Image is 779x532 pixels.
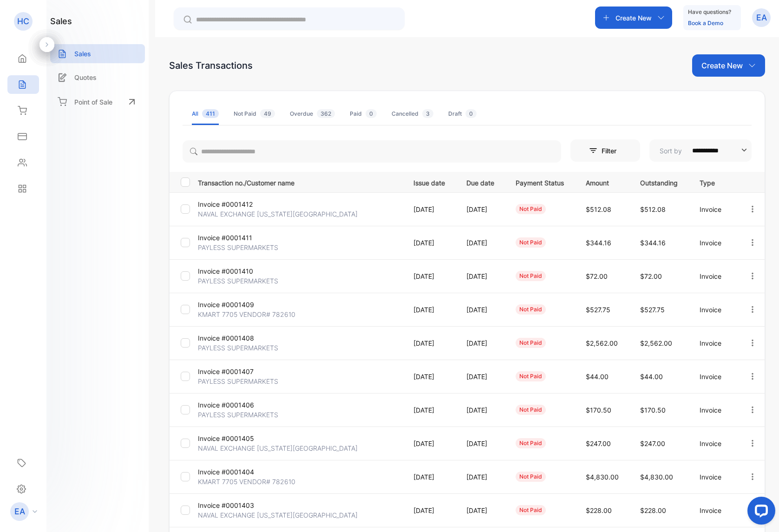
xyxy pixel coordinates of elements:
[640,272,662,280] span: $72.00
[413,472,447,482] p: [DATE]
[700,271,729,281] p: Invoice
[198,400,266,410] p: Invoice #0001406
[516,271,546,281] div: not paid
[466,439,496,448] p: [DATE]
[466,405,496,415] p: [DATE]
[198,199,266,209] p: Invoice #0001412
[516,472,546,482] div: not paid
[700,405,729,415] p: Invoice
[466,204,496,214] p: [DATE]
[413,405,447,415] p: [DATE]
[413,176,447,188] p: Issue date
[413,372,447,381] p: [DATE]
[615,13,652,23] p: Create New
[640,506,666,514] span: $228.00
[17,15,29,27] p: HC
[516,176,567,188] p: Payment Status
[260,109,275,118] span: 49
[198,333,266,343] p: Invoice #0001408
[640,406,666,414] span: $170.50
[466,271,496,281] p: [DATE]
[740,493,779,532] iframe: LiveChat chat widget
[692,54,765,77] button: Create New
[586,506,612,514] span: $228.00
[640,473,673,481] span: $4,830.00
[640,205,666,213] span: $512.08
[198,209,358,219] p: NAVAL EXCHANGE [US_STATE][GEOGRAPHIC_DATA]
[586,473,619,481] span: $4,830.00
[466,176,496,188] p: Due date
[516,371,546,381] div: not paid
[448,110,477,118] div: Draft
[700,204,729,214] p: Invoice
[516,405,546,415] div: not paid
[700,372,729,381] p: Invoice
[198,510,358,520] p: NAVAL EXCHANGE [US_STATE][GEOGRAPHIC_DATA]
[688,20,723,26] a: Book a Demo
[202,109,219,118] span: 411
[586,205,611,213] span: $512.08
[198,376,278,386] p: PAYLESS SUPERMARKETS
[756,12,767,24] p: EA
[700,472,729,482] p: Invoice
[465,109,477,118] span: 0
[700,305,729,315] p: Invoice
[198,467,266,477] p: Invoice #0001404
[466,506,496,515] p: [DATE]
[413,305,447,315] p: [DATE]
[74,72,97,82] p: Quotes
[413,439,447,448] p: [DATE]
[74,97,112,107] p: Point of Sale
[198,300,266,309] p: Invoice #0001409
[752,7,771,29] button: EA
[350,110,377,118] div: Paid
[413,338,447,348] p: [DATE]
[700,439,729,448] p: Invoice
[50,15,72,27] h1: sales
[700,506,729,515] p: Invoice
[586,373,609,381] span: $44.00
[688,7,731,17] p: Have questions?
[640,440,665,447] span: $247.00
[317,109,335,118] span: 362
[586,239,611,247] span: $344.16
[466,472,496,482] p: [DATE]
[700,338,729,348] p: Invoice
[516,304,546,315] div: not paid
[586,306,610,314] span: $527.75
[192,110,219,118] div: All
[660,146,682,156] p: Sort by
[50,92,145,112] a: Point of Sale
[586,176,621,188] p: Amount
[640,176,680,188] p: Outstanding
[516,438,546,448] div: not paid
[586,272,608,280] span: $72.00
[290,110,335,118] div: Overdue
[198,176,402,188] p: Transaction no./Customer name
[198,433,266,443] p: Invoice #0001405
[466,338,496,348] p: [DATE]
[640,239,666,247] span: $344.16
[413,204,447,214] p: [DATE]
[50,68,145,87] a: Quotes
[649,139,752,162] button: Sort by
[422,109,433,118] span: 3
[700,238,729,248] p: Invoice
[198,233,266,243] p: Invoice #0001411
[198,367,266,376] p: Invoice #0001407
[595,7,672,29] button: Create New
[74,49,91,59] p: Sales
[586,339,618,347] span: $2,562.00
[586,406,611,414] span: $170.50
[516,505,546,515] div: not paid
[640,339,672,347] span: $2,562.00
[198,443,358,453] p: NAVAL EXCHANGE [US_STATE][GEOGRAPHIC_DATA]
[640,306,665,314] span: $527.75
[234,110,275,118] div: Not Paid
[640,373,663,381] span: $44.00
[198,276,278,286] p: PAYLESS SUPERMARKETS
[466,305,496,315] p: [DATE]
[701,60,743,71] p: Create New
[198,266,266,276] p: Invoice #0001410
